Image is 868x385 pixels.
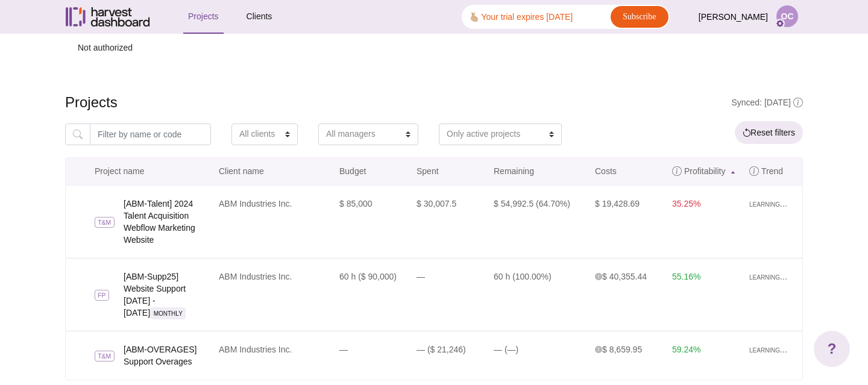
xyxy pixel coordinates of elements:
h4: Projects [65,94,803,111]
a: Remaining [486,158,588,185]
a: ABM Industries Inc. [219,345,292,354]
td: — (—) [486,331,588,380]
input: Filter by name or code [90,124,211,145]
span: 59.24% [672,345,700,354]
a: Subscribe [611,6,668,28]
a: Trend [742,158,802,185]
img: sort_asc-486e9ffe7a5d0b5d827ae023700817ec45ee8f01fe4fbbf760f7c6c7b9d19fda.svg [731,171,735,174]
span: $ 40,355.44 [595,272,647,281]
span: ? [828,338,837,360]
span: FP [95,290,109,301]
span: learning... [749,198,787,210]
img: cog-e4e9bd55705c3e84b875c42d266d06cbe174c2c802f3baa39dd1ae1459a526d9.svg [775,19,785,28]
a: Project name [66,158,212,185]
span: learning... [749,343,787,355]
span: Synced: [DATE] [731,98,803,107]
td: 60 h (100.00%) [486,258,588,331]
img: magnifying_glass-9633470533d9fd158e8a2866facaf6f50ffe4556dd3e3cea1e8f9016ea29b4ad.svg [73,130,83,139]
a: Spent [409,158,486,185]
span: $ 19,428.69 [595,199,640,208]
td: $ 30,007.5 [409,186,486,258]
a: [ABM-Supp25] Website Support [DATE] - [DATE]MONTHLY [124,271,212,319]
td: 60 h ($ 90,000) [332,258,409,331]
td: — [409,258,486,331]
span: T&M [95,217,115,228]
a: Budget [332,158,409,185]
a: Costs [588,158,665,185]
td: $ 54,992.5 (64.70%) [486,186,588,258]
td: — [332,331,409,380]
span: $ 8,659.95 [595,345,642,354]
div: 🫰🏼 Your trial expires [DATE] [469,11,573,23]
span: 55.16% [672,272,700,281]
button: Reset filters [735,121,803,144]
span: MONTHLY [150,307,186,319]
td: $ 85,000 [332,186,409,258]
span: 35.25% [672,199,700,208]
a: ABM Industries Inc. [219,199,292,208]
a: Client name [212,158,332,185]
span: learning... [749,271,787,283]
a: Profitability [665,158,742,185]
span: [PERSON_NAME] [699,6,768,28]
img: Harvest Dashboard [66,7,150,27]
a: [ABM-Talent] 2024 Talent Acquisition Webflow Marketing Website [124,198,212,246]
img: reset-bc4064c213aae549e03720cbf3fb1d619a9d78388896aee0bf01f396d2264aee.svg [743,128,750,137]
a: Projects [183,1,224,34]
td: — ($ 21,246) [409,331,486,380]
a: Clients [242,1,277,34]
span: T&M [95,351,115,362]
a: [ABM-OVERAGES] Support Overages [124,343,212,368]
p: Not authorized [65,34,803,62]
a: ABM Industries Inc. [219,272,292,281]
